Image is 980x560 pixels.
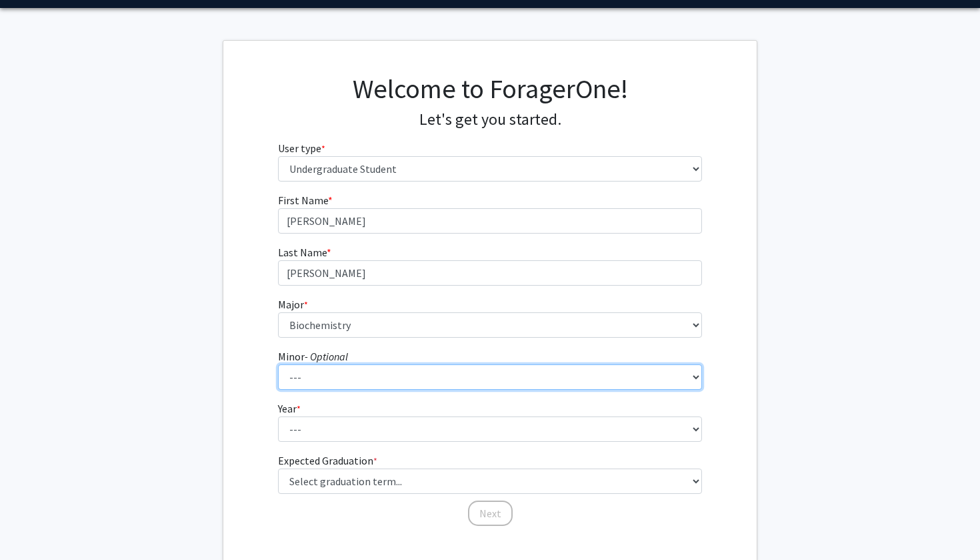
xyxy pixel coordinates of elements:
span: First Name [278,194,328,207]
label: Major [278,296,308,312]
button: Next [468,501,513,526]
label: User type [278,140,325,156]
span: Last Name [278,246,327,259]
label: Minor [278,348,348,364]
iframe: Chat [10,500,57,550]
label: Year [278,400,301,416]
label: Expected Graduation [278,453,377,469]
h4: Let's get you started. [278,110,703,129]
h1: Welcome to ForagerOne! [278,73,703,105]
i: - Optional [305,350,348,363]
